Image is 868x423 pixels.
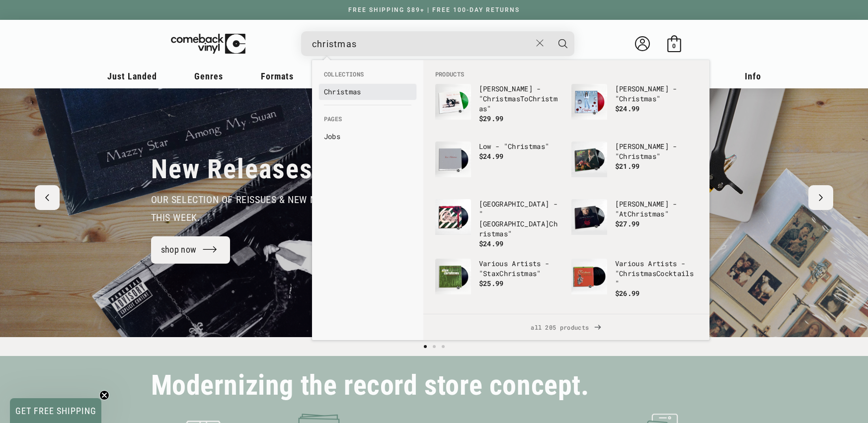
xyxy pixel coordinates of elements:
div: Collections [312,60,423,105]
span: $27.99 [615,219,640,228]
h2: New Releases [151,153,313,186]
p: [PERSON_NAME] - " " [615,84,698,104]
img: James Taylor - "At Christmas" [571,199,607,235]
div: View All [423,314,710,340]
b: Christmas [324,87,361,96]
button: Load slide 2 of 3 [430,342,439,351]
li: products: Cher - "Christmas" [566,79,703,137]
li: products: Various Artists - "Christmas Cocktails" [566,254,703,311]
span: 0 [672,42,676,50]
p: Various Artists - " Cocktails" [615,259,698,288]
li: Pages [319,115,416,129]
span: $21.99 [615,161,640,171]
li: products: Chicago - "Chicago Christmas" [430,194,566,254]
span: $24.99 [479,239,504,248]
a: Jobs [324,132,411,141]
li: pages: Jobs [319,129,416,144]
p: [PERSON_NAME] - " To " [479,84,561,114]
span: Genres [194,71,223,81]
button: Search [551,31,575,56]
b: Christmas [483,94,520,103]
button: Load slide 3 of 3 [439,342,448,351]
span: Info [745,71,761,81]
li: Collections [319,70,416,84]
a: Cher - "Christmas" [PERSON_NAME] - "Christmas" $24.99 [571,84,698,132]
b: Christmas [479,219,557,238]
span: our selection of reissues & new music that dropped this week. [151,194,406,223]
a: Chicago - "Chicago Christmas" [GEOGRAPHIC_DATA] - "[GEOGRAPHIC_DATA]Christmas" $24.99 [435,199,561,249]
img: Various Artists - "Stax Christmas" [435,259,471,294]
span: $24.99 [479,151,504,161]
a: Various Artists - "Christmas Cocktails" Various Artists - "ChristmasCocktails" $26.99 [571,259,698,306]
li: Products [430,70,703,79]
a: James Taylor - "At Christmas" [PERSON_NAME] - "AtChristmas" $27.99 [571,199,698,247]
p: Low - " " [479,141,561,151]
span: GET FREE SHIPPING [15,406,96,416]
a: Low - "Christmas" Low - "Christmas" $24.99 [435,141,561,189]
span: Formats [261,71,294,81]
span: $29.99 [479,114,504,123]
span: $26.99 [615,288,640,298]
div: Search [301,31,574,56]
a: Toby Keith - "Christmas To Christmas" [PERSON_NAME] - "ChristmasToChristmas" $29.99 [435,84,561,132]
img: Various Artists - "Christmas Cocktails" [571,259,607,294]
img: Chicago - "Chicago Christmas" [435,199,471,235]
b: Christmas [499,269,537,278]
p: [GEOGRAPHIC_DATA] - "[GEOGRAPHIC_DATA] " [479,199,561,239]
a: all 205 products [423,314,710,340]
button: Load slide 1 of 3 [421,342,430,351]
div: Products [423,60,710,314]
b: Christmas [479,94,557,113]
span: $25.99 [479,279,504,288]
b: Christmas [619,94,656,103]
button: Close teaser [99,390,109,400]
li: products: Kenny Rogers - "Christmas" [566,137,703,194]
a: Christmas [324,87,411,97]
a: FREE SHIPPING $89+ | FREE 100-DAY RETURNS [338,6,530,13]
li: products: Toby Keith - "Christmas To Christmas" [430,79,566,137]
span: $24.99 [615,104,640,113]
b: Christmas [508,141,545,151]
a: Kenny Rogers - "Christmas" [PERSON_NAME] - "Christmas" $21.99 [571,141,698,189]
li: collections: Christmas [319,84,416,100]
h2: Modernizing the record store concept. [151,374,589,397]
li: products: Low - "Christmas" [430,137,566,194]
button: Previous slide [35,185,60,210]
img: Toby Keith - "Christmas To Christmas" [435,84,471,120]
a: shop now [151,236,231,264]
img: Kenny Rogers - "Christmas" [571,141,607,177]
p: [PERSON_NAME] - " " [615,141,698,161]
input: When autocomplete results are available use up and down arrows to review and enter to select [312,34,531,54]
li: products: Various Artists - "Stax Christmas" [430,254,566,311]
div: GET FREE SHIPPINGClose teaser [10,398,101,423]
a: Various Artists - "Stax Christmas" Various Artists - "StaxChristmas" $25.99 [435,259,561,306]
span: all 205 products [431,314,702,340]
li: products: James Taylor - "At Christmas" [566,194,703,252]
button: Close [531,32,549,54]
img: Cher - "Christmas" [571,84,607,120]
li: products: Train - "Christmas In Tahoe" [430,311,566,369]
b: Christmas [619,269,656,278]
p: [PERSON_NAME] - "At " [615,199,698,219]
p: Various Artists - "Stax " [479,259,561,279]
img: Low - "Christmas" [435,141,471,177]
li: products: Amanda Shires - "For Christmas" [566,311,703,369]
button: Next slide [808,185,833,210]
span: Just Landed [107,71,157,81]
b: Christmas [628,209,665,218]
div: Pages [312,105,423,149]
b: Christmas [619,151,656,161]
